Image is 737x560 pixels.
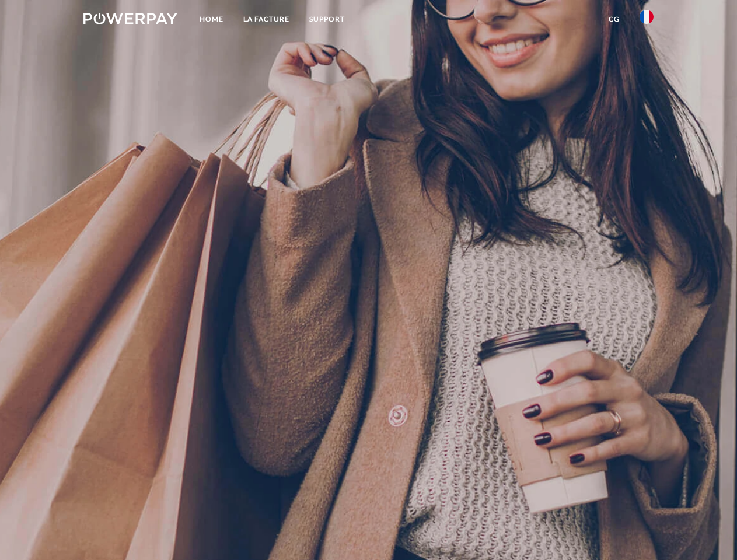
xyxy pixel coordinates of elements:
[299,9,355,30] a: Support
[233,9,299,30] a: LA FACTURE
[599,9,630,30] a: CG
[640,10,654,24] img: fr
[190,9,233,30] a: Home
[83,13,177,24] img: logo-powerpay-white.svg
